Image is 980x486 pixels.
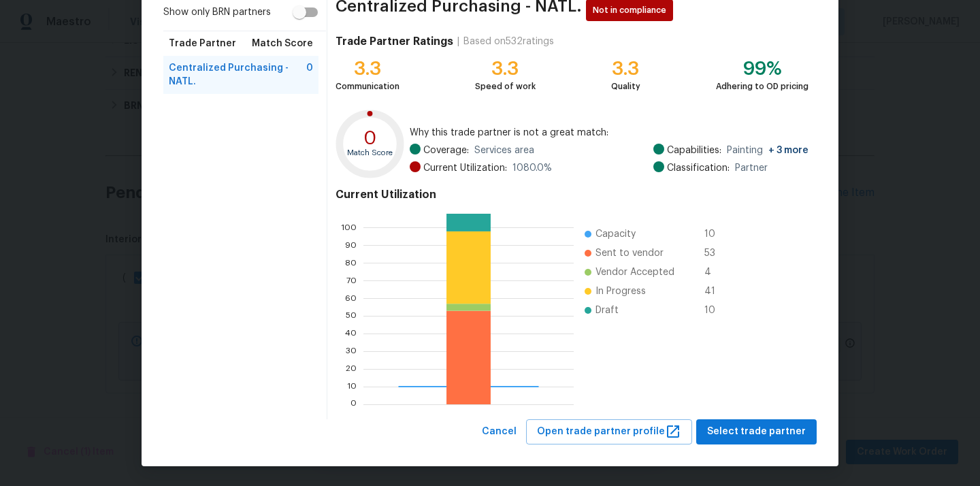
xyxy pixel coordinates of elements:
span: Capacity [595,227,636,241]
span: 1080.0 % [512,161,552,175]
span: Coverage: [423,144,469,157]
text: 100 [341,223,357,231]
div: 3.3 [611,62,640,76]
div: Adhering to OD pricing [716,80,808,93]
text: 80 [345,259,357,267]
div: | [453,35,463,48]
span: 10 [704,304,726,317]
span: 10 [704,227,726,241]
div: Quality [611,80,640,93]
div: 3.3 [336,62,399,76]
text: 30 [346,347,357,355]
span: Services area [474,144,534,157]
span: Centralized Purchasing - NATL. [169,61,306,88]
text: 40 [345,329,357,338]
span: Vendor Accepted [595,265,674,279]
span: Match Score [252,37,313,50]
div: Speed of work [475,80,536,93]
h4: Trade Partner Ratings [336,35,453,48]
text: 60 [345,294,357,302]
span: Select trade partner [707,423,806,440]
text: 10 [347,383,357,391]
span: Current Utilization: [423,161,507,175]
span: In Progress [595,285,646,298]
span: 0 [306,61,313,88]
text: 90 [345,241,357,249]
span: 41 [704,285,726,298]
text: 70 [346,276,357,285]
text: 50 [346,312,357,320]
button: Select trade partner [696,419,817,444]
span: Draft [595,304,619,317]
span: 53 [704,246,726,260]
div: 3.3 [475,62,536,76]
span: Classification: [667,161,730,175]
button: Cancel [476,419,522,444]
span: Capabilities: [667,144,721,157]
div: Communication [336,80,399,93]
span: Show only BRN partners [163,5,271,20]
span: Partner [735,161,768,175]
span: Painting [727,144,808,157]
text: 0 [350,400,357,408]
text: Match Score [347,149,393,157]
span: 4 [704,265,726,279]
span: Sent to vendor [595,246,664,260]
span: Why this trade partner is not a great match: [410,126,808,140]
button: Open trade partner profile [526,419,692,444]
text: 20 [346,365,357,373]
span: Trade Partner [169,37,236,50]
h4: Current Utilization [336,188,808,201]
span: Open trade partner profile [537,423,681,440]
span: Cancel [482,423,517,440]
span: + 3 more [768,146,808,155]
span: Not in compliance [593,3,672,17]
div: Based on 532 ratings [463,35,554,48]
div: 99% [716,62,808,76]
text: 0 [363,129,377,148]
